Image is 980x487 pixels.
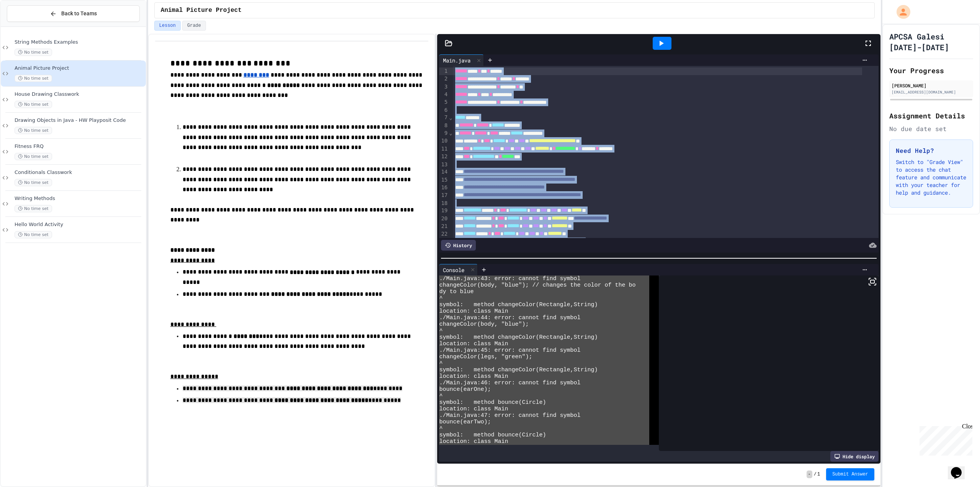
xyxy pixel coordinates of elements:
[7,5,140,22] button: Back to Teams
[889,65,973,76] h2: Your Progress
[15,49,52,56] span: No time set
[439,341,508,347] span: location: class Main
[439,289,474,295] span: dy to blue
[889,3,912,21] div: My Account
[439,315,580,321] span: ./Main.java:44: error: cannot find symbol
[439,295,443,302] span: ^
[439,282,635,289] span: changeColor(body, "blue"); // changes the color of the bo
[182,21,206,31] button: Grade
[439,425,443,432] span: ^
[439,107,449,114] div: 6
[439,264,478,275] div: Console
[439,215,449,223] div: 20
[889,31,973,52] h1: APCSA Galesi [DATE]-[DATE]
[439,230,449,238] div: 22
[15,127,52,134] span: No time set
[439,161,449,169] div: 13
[439,321,529,328] span: changeColor(body, "blue");
[439,153,449,161] div: 12
[439,266,468,274] div: Console
[439,354,532,360] span: changeColor(legs, "green");
[439,419,491,425] span: bounce(earTwo);
[439,328,443,334] span: ^
[439,334,598,341] span: symbol: method changeColor(Rectangle,String)
[439,223,449,230] div: 21
[896,158,967,197] p: Switch to "Grade View" to access the chat feature and communicate with your teacher for help and ...
[807,471,812,478] span: -
[15,153,52,160] span: No time set
[439,347,580,354] span: ./Main.java:45: error: cannot find symbol
[439,145,449,153] div: 11
[439,432,546,438] span: symbol: method bounce(Circle)
[889,110,973,121] h2: Assignment Details
[439,393,443,399] span: ^
[15,117,144,124] span: Drawing Objects in Java - HW Playposit Code
[439,98,449,106] div: 5
[814,471,817,477] span: /
[439,380,580,386] span: ./Main.java:46: error: cannot find symbol
[15,205,52,212] span: No time set
[439,406,508,412] span: location: class Main
[439,386,491,393] span: bounce(earOne);
[439,438,508,445] span: location: class Main
[15,195,144,202] span: Writing Methods
[449,130,452,136] span: Fold line
[439,302,598,308] span: symbol: method changeColor(Rectangle,String)
[826,468,874,480] button: Submit Answer
[15,143,144,150] span: Fitness FRQ
[892,82,971,89] div: [PERSON_NAME]
[15,65,144,72] span: Animal Picture Project
[892,89,971,95] div: [EMAIL_ADDRESS][DOMAIN_NAME]
[830,451,879,462] div: Hide display
[439,207,449,215] div: 19
[439,184,449,192] div: 16
[154,21,181,31] button: Lesson
[439,275,580,282] span: ./Main.java:43: error: cannot find symbol
[439,176,449,184] div: 15
[439,130,449,137] div: 9
[439,200,449,207] div: 18
[896,146,967,155] h3: Need Help?
[439,137,449,145] div: 10
[439,83,449,91] div: 3
[15,221,144,228] span: Hello World Activity
[916,423,972,456] iframe: chat widget
[161,6,242,15] span: Animal Picture Project
[439,373,508,380] span: location: class Main
[439,54,484,66] div: Main.java
[817,471,820,477] span: 1
[15,169,144,176] span: Conditionals Classwork
[439,168,449,176] div: 14
[15,101,52,108] span: No time set
[439,308,508,315] span: location: class Main
[439,75,449,83] div: 2
[61,10,97,18] span: Back to Teams
[439,91,449,98] div: 4
[15,39,144,46] span: String Methods Examples
[15,231,52,238] span: No time set
[439,367,598,373] span: symbol: method changeColor(Rectangle,String)
[441,240,476,251] div: History
[439,56,474,64] div: Main.java
[449,115,452,121] span: Fold line
[439,399,546,406] span: symbol: method bounce(Circle)
[15,75,52,82] span: No time set
[439,114,449,121] div: 7
[15,91,144,98] span: House Drawing Classwork
[439,122,449,130] div: 8
[3,3,53,49] div: Chat with us now!Close
[439,192,449,199] div: 17
[439,67,449,75] div: 1
[948,456,972,479] iframe: chat widget
[439,360,443,367] span: ^
[832,471,868,477] span: Submit Answer
[15,179,52,186] span: No time set
[889,124,973,133] div: No due date set
[439,412,580,419] span: ./Main.java:47: error: cannot find symbol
